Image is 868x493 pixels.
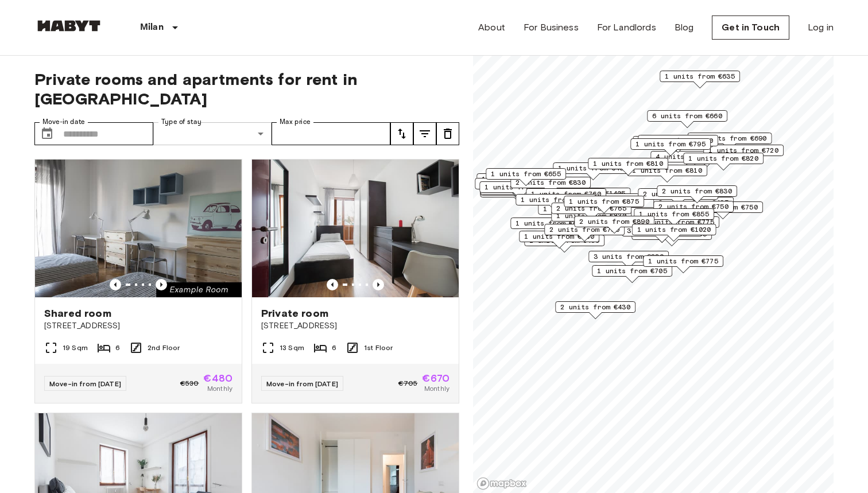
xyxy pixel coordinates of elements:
[261,320,449,332] span: [STREET_ADDRESS]
[556,203,626,213] span: 2 units from €765
[588,251,669,269] div: Map marker
[635,139,706,149] span: 1 units from €795
[643,255,723,273] div: Map marker
[712,15,789,40] a: Get in Touch
[808,21,834,34] a: Log in
[266,379,338,388] span: Move-in from [DATE]
[656,152,726,162] span: 4 units from €735
[516,194,596,212] div: Map marker
[638,135,718,153] div: Map marker
[648,256,718,266] span: 1 units from €775
[148,343,180,353] span: 2nd Floor
[588,158,668,176] div: Map marker
[693,133,767,143] span: 12 units from €690
[665,71,735,81] span: 1 units from €635
[688,133,772,150] div: Map marker
[632,224,716,242] div: Map marker
[558,163,628,173] span: 1 units from €495
[544,224,625,242] div: Map marker
[44,306,111,320] span: Shared room
[643,135,713,146] span: 1 units from €720
[280,343,304,353] span: 13 Sqm
[688,153,758,164] span: 1 units from €820
[203,373,232,383] span: €480
[482,174,552,184] span: 1 units from €695
[491,169,561,179] span: 1 units from €655
[424,383,449,394] span: Monthly
[688,202,758,212] span: 2 units from €750
[531,189,601,199] span: 1 units from €760
[261,306,328,320] span: Private room
[34,69,459,108] span: Private rooms and apartments for rent in [GEOGRAPHIC_DATA]
[703,145,784,162] div: Map marker
[479,181,560,199] div: Map marker
[115,343,120,353] span: 6
[476,173,557,191] div: Map marker
[660,71,740,88] div: Map marker
[647,110,727,128] div: Map marker
[373,279,384,290] button: Previous image
[252,160,459,297] img: Marketing picture of unit IT-14-034-001-05H
[526,188,606,206] div: Map marker
[638,188,718,206] div: Map marker
[630,138,711,156] div: Map marker
[44,320,232,332] span: [STREET_ADDRESS]
[597,21,656,34] a: For Landlords
[516,177,586,188] span: 2 units from €830
[485,182,555,192] span: 1 units from €695
[594,251,664,262] span: 3 units from €830
[476,477,527,490] a: Mapbox logo
[639,209,709,219] span: 1 units from €855
[633,136,713,154] div: Map marker
[140,21,164,34] p: Milan
[637,224,711,235] span: 1 units from €1020
[574,216,654,234] div: Map marker
[564,196,644,213] div: Map marker
[547,188,631,205] div: Map marker
[35,160,242,297] img: Marketing picture of unit IT-14-029-003-04H
[551,203,631,220] div: Map marker
[510,218,591,235] div: Map marker
[569,196,639,207] span: 1 units from €875
[653,201,734,219] div: Map marker
[413,122,436,145] button: tune
[156,279,167,290] button: Previous image
[524,21,579,34] a: For Business
[36,122,59,145] button: Choose date
[521,195,591,205] span: 1 units from €685
[634,208,714,226] div: Map marker
[63,343,88,353] span: 19 Sqm
[652,111,722,121] span: 6 units from €660
[398,378,418,389] span: €705
[643,189,713,199] span: 2 units from €785
[332,343,336,353] span: 6
[662,186,732,196] span: 2 units from €830
[538,203,618,221] div: Map marker
[390,122,413,145] button: tune
[632,165,702,176] span: 1 units from €810
[280,117,311,127] label: Max price
[675,21,694,34] a: Blog
[549,224,619,235] span: 2 units from €730
[478,21,505,34] a: About
[327,279,338,290] button: Previous image
[683,153,764,170] div: Map marker
[555,301,635,319] div: Map marker
[708,145,778,156] span: 1 units from €720
[42,117,85,127] label: Move-in date
[475,178,555,196] div: Map marker
[251,159,459,403] a: Marketing picture of unit IT-14-034-001-05HPrevious imagePrevious imagePrivate room[STREET_ADDRES...
[553,162,633,180] div: Map marker
[436,122,459,145] button: tune
[516,218,586,228] span: 1 units from €695
[644,217,714,227] span: 3 units from €775
[422,373,449,383] span: €670
[364,343,393,353] span: 1st Floor
[519,231,599,249] div: Map marker
[110,279,121,290] button: Previous image
[34,20,103,32] img: Habyt
[560,302,630,312] span: 2 units from €430
[657,185,737,203] div: Map marker
[658,201,728,212] span: 2 units from €750
[161,117,201,127] label: Type of stay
